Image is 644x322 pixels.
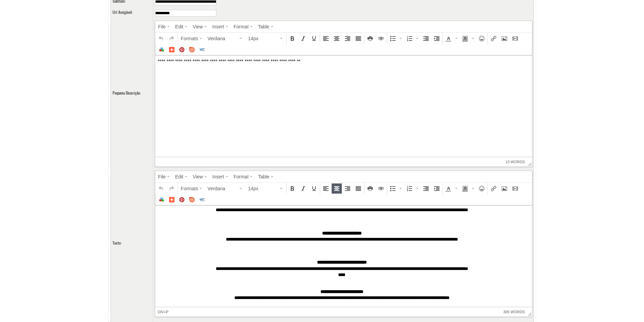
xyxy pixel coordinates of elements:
div: Numbered list [404,183,420,194]
div: Insert/edit media [510,183,520,194]
div: Redo [167,183,177,194]
div: Emoticons [477,33,487,44]
iframe: Rich Text Area. Press ALT-F9 for menu. Press ALT-F10 for toolbar. Press ALT-0 for help [155,205,532,307]
div: Redo [167,33,177,44]
span: File [158,174,166,179]
div: Insert Addthis [167,195,176,204]
div: Preview [376,183,386,194]
td: : [111,19,153,169]
div: Numbered list [404,33,420,44]
div: Italic [298,183,308,194]
td: : [111,169,153,319]
iframe: Rich Text Area. Press ALT-F9 for menu. Press ALT-F10 for toolbar. Press ALT-0 for help [155,55,532,157]
div: Insert Pinterest [177,45,187,54]
div: Bullet list [388,183,404,194]
div: Italic [298,33,308,44]
div: Insert/edit link [488,183,499,194]
div: Font Family [205,33,245,44]
div: Insert/edit link [488,33,499,44]
span: 14px [248,185,279,192]
span: View [193,174,203,179]
div: Align center [332,33,342,44]
div: Underline [309,183,319,194]
div: Decrease indent [421,33,431,44]
div: Bold [287,33,297,44]
span: Edit [175,24,183,29]
div: Print [365,183,375,194]
span: Formats [181,36,198,41]
label: Url Amigável [113,9,132,15]
div: Insert Addthis [167,45,176,54]
div: Text color [444,33,459,44]
div: Font Sizes [246,183,286,194]
div: Insert/edit image [499,183,509,194]
span: Table [258,24,269,29]
div: Insert/edit media [510,33,520,44]
span: Insert [212,24,224,29]
div: Emoticons [477,183,487,194]
label: Pequena Descrição [113,90,140,96]
div: Insert Pinterest [177,195,187,204]
div: Increase indent [432,33,442,44]
div: » [164,310,166,314]
td: : [111,7,153,19]
div: Justify [353,33,363,44]
div: Decrease indent [421,183,431,194]
div: W3C Validator [197,195,207,204]
div: Background color [460,33,476,44]
div: Undo [156,33,166,44]
div: W3C Validator [197,45,207,54]
div: div [158,310,164,314]
span: File [158,24,166,29]
label: Texto [113,240,121,246]
div: Insert/edit image [499,33,509,44]
div: Increase indent [432,183,442,194]
div: Background color [460,183,476,194]
div: Font Sizes [246,33,286,44]
div: Bold [287,183,297,194]
div: Font Family [205,183,245,194]
div: Underline [309,33,319,44]
span: View [193,24,203,29]
div: Align left [321,183,331,194]
span: Insert [212,174,224,179]
div: Bullet list [388,33,404,44]
span: Table [258,174,269,179]
span: Formats [181,186,198,191]
span: 305 words [503,307,525,317]
div: Align left [321,33,331,44]
div: Align center [332,183,342,194]
div: Insert Component [157,195,166,204]
span: 13 words [505,157,525,167]
div: Print [365,33,375,44]
span: Format [234,174,248,179]
span: 14px [248,35,279,42]
div: Insert Component [157,45,166,54]
div: Insert Issuu [187,195,197,204]
span: Edit [175,174,183,179]
span: Verdana [208,35,238,42]
div: Text color [444,183,459,194]
div: p [166,310,168,314]
div: Align right [342,183,353,194]
span: Format [234,24,248,29]
div: Preview [376,33,386,44]
div: Justify [353,183,363,194]
div: Undo [156,183,166,194]
div: Align right [342,33,353,44]
div: Insert Issuu [187,45,197,54]
span: Verdana [208,185,238,192]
